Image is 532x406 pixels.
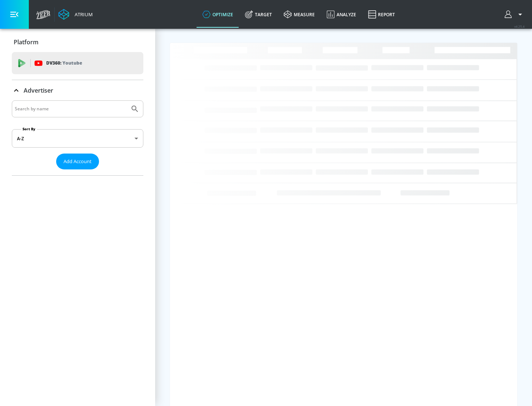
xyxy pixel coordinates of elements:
p: Youtube [62,59,82,67]
a: measure [278,1,321,28]
a: optimize [197,1,239,28]
a: Analyze [321,1,362,28]
p: Platform [14,38,38,46]
span: Add Account [64,157,92,166]
p: Advertiser [24,86,53,94]
div: Advertiser [12,100,143,175]
a: Atrium [58,9,93,20]
a: Report [362,1,401,28]
p: DV360: [46,59,82,67]
div: Advertiser [12,80,143,101]
div: A-Z [12,129,143,148]
label: Sort By [21,127,37,131]
div: Atrium [72,11,93,18]
div: Platform [12,32,143,52]
div: DV360: Youtube [12,52,143,74]
button: Add Account [56,154,99,169]
span: v 4.25.4 [514,24,525,28]
input: Search by name [15,104,127,114]
nav: list of Advertiser [12,169,143,175]
a: Target [239,1,278,28]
